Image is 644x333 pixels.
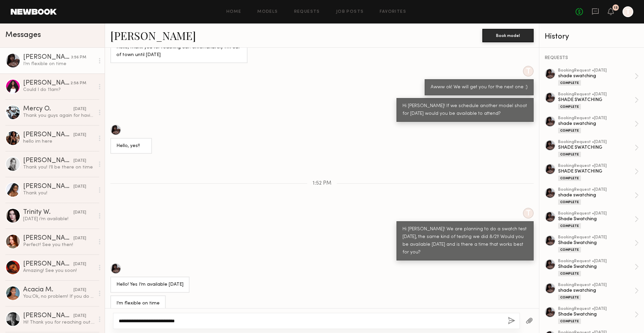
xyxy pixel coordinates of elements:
[558,264,635,270] div: Shade Swatching
[23,138,95,145] div: hello im here
[558,192,635,198] div: shade swatching
[558,164,635,168] div: booking Request • [DATE]
[116,281,183,289] div: Hello! Yes I’m available [DATE]
[558,287,635,294] div: shade swatching
[23,80,70,87] div: [PERSON_NAME]
[558,68,639,86] a: bookingRequest •[DATE]shade swatchingComplete
[558,92,639,109] a: bookingRequest •[DATE]SHADE SWATCHINGComplete
[73,106,86,112] div: [DATE]
[23,313,73,319] div: [PERSON_NAME]
[558,140,639,157] a: bookingRequest •[DATE]SHADE SWATCHINGComplete
[23,235,73,242] div: [PERSON_NAME]
[558,121,635,127] div: shade swatching
[558,68,635,73] div: booking Request • [DATE]
[402,226,528,256] div: Hi [PERSON_NAME]! We are planning to do a swatch test [DATE], the same kind of testing we did 8/2...
[116,300,160,307] div: I’m flexible on time
[558,144,635,151] div: SHADE SWATCHING
[23,183,73,190] div: [PERSON_NAME]
[116,142,146,150] div: Hello, yes!!
[482,29,534,42] button: Book model
[5,31,41,39] span: Messages
[558,73,635,79] div: shade swatching
[558,128,581,133] div: Complete
[558,211,635,216] div: booking Request • [DATE]
[73,313,86,319] div: [DATE]
[558,307,639,324] a: bookingRequest •[DATE]Shade SwatchingComplete
[558,223,581,229] div: Complete
[558,235,639,252] a: bookingRequest •[DATE]Shade SwatchingComplete
[545,33,639,41] div: History
[558,116,635,121] div: booking Request • [DATE]
[71,54,86,61] div: 3:56 PM
[558,295,581,300] div: Complete
[73,261,86,268] div: [DATE]
[23,54,71,61] div: [PERSON_NAME]
[70,80,86,87] div: 2:58 PM
[558,168,635,175] div: SHADE SWATCHING
[23,106,73,112] div: Mercy O.
[558,311,635,318] div: Shade Swatching
[23,132,73,138] div: [PERSON_NAME]
[558,188,639,205] a: bookingRequest •[DATE]shade swatchingComplete
[558,307,635,311] div: booking Request • [DATE]
[558,259,635,264] div: booking Request • [DATE]
[558,97,635,103] div: SHADE SWATCHING
[23,112,95,119] div: Thank you guys again for having me. 😊🙏🏿
[73,209,86,216] div: [DATE]
[558,152,581,157] div: Complete
[110,28,196,43] a: [PERSON_NAME]
[23,287,73,293] div: Acacia M.
[257,10,278,14] a: Models
[558,240,635,246] div: Shade Swatching
[23,209,73,216] div: Trinity W.
[558,271,581,276] div: Complete
[558,211,639,229] a: bookingRequest •[DATE]Shade SwatchingComplete
[558,92,635,97] div: booking Request • [DATE]
[23,293,95,300] div: You: Ok, no problem! If you do 2:30, we could do that also. Or I can let you know about the next ...
[380,10,406,14] a: Favorites
[23,157,73,164] div: [PERSON_NAME]
[558,235,635,240] div: booking Request • [DATE]
[73,184,86,190] div: [DATE]
[558,319,581,324] div: Complete
[558,140,635,144] div: booking Request • [DATE]
[23,190,95,196] div: Thank you!
[482,32,534,38] a: Book model
[558,164,639,181] a: bookingRequest •[DATE]SHADE SWATCHINGComplete
[558,283,639,300] a: bookingRequest •[DATE]shade swatchingComplete
[73,235,86,242] div: [DATE]
[558,116,639,133] a: bookingRequest •[DATE]shade swatchingComplete
[336,10,364,14] a: Job Posts
[623,6,633,17] a: T
[73,132,86,138] div: [DATE]
[73,158,86,164] div: [DATE]
[545,56,639,60] div: REQUESTS
[313,181,331,186] span: 1:52 PM
[23,87,95,93] div: Could I do 11am?
[116,44,241,59] div: Hello, thank you for reaching out! Unfortunately I’m out of town until [DATE]
[558,188,635,192] div: booking Request • [DATE]
[558,104,581,109] div: Complete
[614,6,618,10] div: 13
[558,199,581,205] div: Complete
[558,259,639,276] a: bookingRequest •[DATE]Shade SwatchingComplete
[431,84,528,91] div: Awww ok! We will get you for the next one :)
[23,319,95,326] div: Hi! Thank you for reaching out. Is this a paid gig? If so, could you please share your rate?
[23,164,95,171] div: Thank you! I’ll be there on time
[23,268,95,274] div: Amazing! See you soon!
[294,10,320,14] a: Requests
[73,287,86,293] div: [DATE]
[558,216,635,222] div: Shade Swatching
[23,216,95,222] div: [DATE] i’m available!
[402,102,528,118] div: Hi [PERSON_NAME]! If we schedule another model shoot for [DATE] would you be available to attend?
[23,242,95,248] div: Perfect! See you then!
[23,61,95,67] div: I’m flexible on time
[558,80,581,86] div: Complete
[23,261,73,268] div: [PERSON_NAME]
[558,247,581,252] div: Complete
[558,176,581,181] div: Complete
[558,283,635,287] div: booking Request • [DATE]
[226,10,241,14] a: Home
